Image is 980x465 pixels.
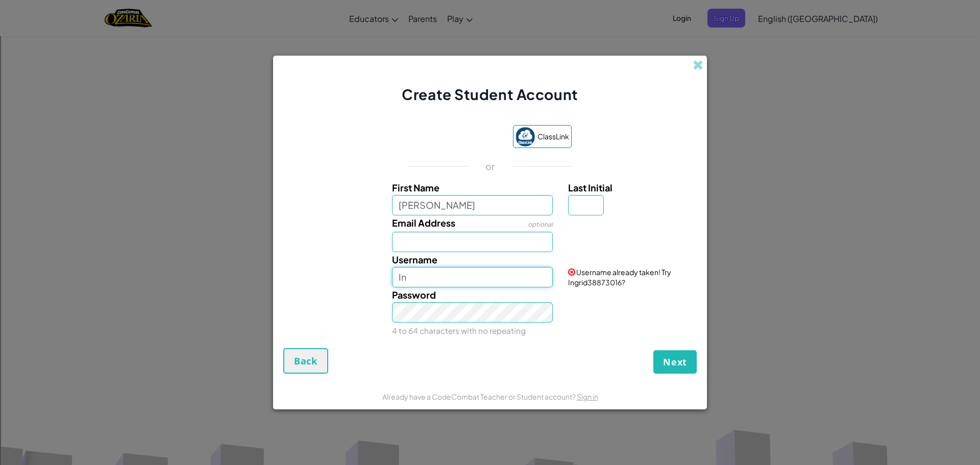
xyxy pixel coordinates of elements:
div: Delete [4,32,976,41]
div: Move To ... [4,68,976,78]
button: Next [653,350,697,374]
img: classlink-logo-small.png [516,127,535,146]
div: Move To ... [4,22,976,32]
button: Back [283,348,328,374]
span: Create Student Account [402,85,578,103]
span: Username already taken! Try Ingrid38873016? [568,267,671,287]
iframe: Sign in with Google Button [404,126,508,149]
span: Email Address [392,217,455,229]
div: Sort A > Z [4,4,976,13]
span: Password [392,289,436,301]
span: Already have a CodeCombat Teacher or Student account? [382,392,577,401]
div: Sort New > Old [4,13,976,22]
small: 4 to 64 characters with no repeating [392,326,526,335]
p: or [485,160,495,173]
a: Sign in [577,392,598,401]
span: ClassLink [537,129,569,144]
div: Rename [4,59,976,68]
div: Options [4,41,976,50]
span: Last Initial [568,182,612,193]
span: Next [663,356,687,368]
span: First Name [392,182,439,193]
div: Sign out [4,50,976,59]
span: optional [528,221,553,228]
span: Username [392,254,437,265]
span: Back [294,355,317,367]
